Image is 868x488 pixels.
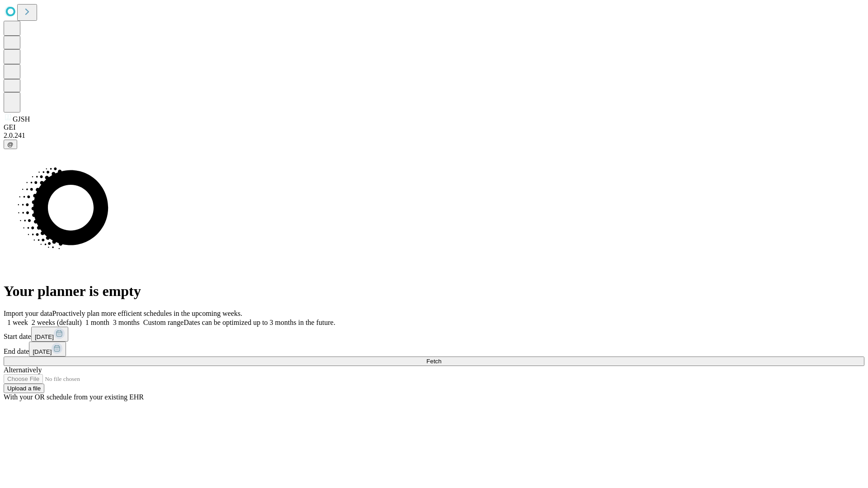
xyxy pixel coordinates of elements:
div: GEI [4,123,864,131]
span: [DATE] [35,333,54,340]
button: Fetch [4,357,864,366]
span: Custom range [143,319,184,326]
span: 1 month [85,319,109,326]
div: 2.0.241 [4,131,864,140]
button: Upload a file [4,384,44,393]
span: Dates can be optimized up to 3 months in the future. [184,319,335,326]
span: 1 week [7,319,28,326]
span: Proactively plan more efficient schedules in the upcoming weeks. [52,310,242,317]
span: Import your data [4,310,52,317]
span: With your OR schedule from your existing EHR [4,393,144,401]
span: GJSH [13,115,30,123]
div: End date [4,342,864,357]
button: [DATE] [31,327,68,342]
span: Fetch [426,358,441,365]
span: [DATE] [33,348,52,355]
button: @ [4,140,17,149]
button: [DATE] [29,342,66,357]
span: 3 months [113,319,140,326]
span: Alternatively [4,366,42,374]
span: 2 weeks (default) [32,319,82,326]
div: Start date [4,327,864,342]
h1: Your planner is empty [4,283,864,300]
span: @ [7,141,14,148]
